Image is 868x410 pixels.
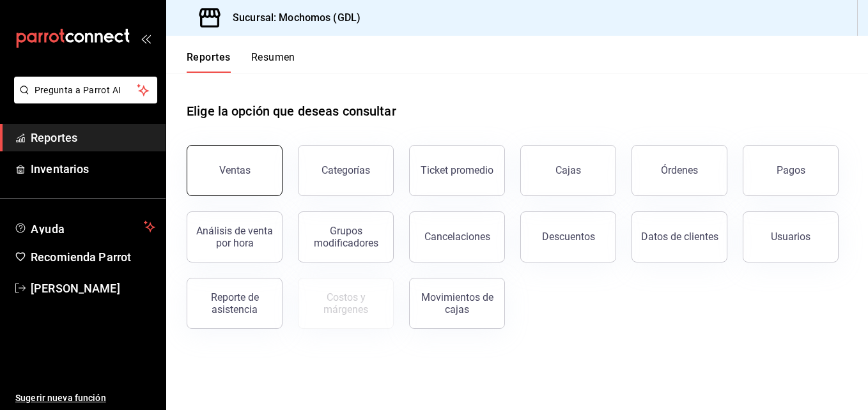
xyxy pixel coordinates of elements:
button: Pagos [743,145,839,196]
div: navigation tabs [187,51,295,73]
div: Reporte de asistencia [195,291,274,315]
span: Reportes [31,129,155,146]
button: Ventas [187,145,283,196]
div: Análisis de venta por hora [195,225,274,249]
span: Ayuda [31,219,139,234]
button: Usuarios [743,211,839,262]
a: Pregunta a Parrot AI [9,93,157,106]
div: Ventas [219,164,251,176]
button: Cancelaciones [409,211,505,262]
button: Órdenes [632,145,727,196]
div: Cancelaciones [424,231,490,243]
div: Órdenes [661,164,698,176]
button: Categorías [298,145,394,196]
button: Ticket promedio [409,145,505,196]
h1: Elige la opción que deseas consultar [187,102,396,121]
span: Inventarios [31,160,155,178]
div: Movimientos de cajas [417,291,497,315]
div: Cajas [555,164,581,176]
span: [PERSON_NAME] [31,280,155,297]
div: Pagos [777,164,805,176]
button: Descuentos [520,211,616,262]
button: Contrata inventarios para ver este reporte [298,278,394,329]
button: Datos de clientes [632,211,727,262]
button: Reportes [187,51,231,73]
span: Pregunta a Parrot AI [35,84,137,97]
div: Usuarios [771,231,810,243]
div: Datos de clientes [641,231,718,243]
div: Ticket promedio [421,164,493,176]
h3: Sucursal: Mochomos (GDL) [222,10,360,26]
div: Descuentos [542,231,595,243]
button: Pregunta a Parrot AI [14,77,157,103]
span: Sugerir nueva función [15,391,155,405]
button: open_drawer_menu [141,33,151,43]
div: Categorías [322,164,370,176]
button: Análisis de venta por hora [187,211,283,262]
button: Grupos modificadores [298,211,394,262]
button: Cajas [520,145,616,196]
button: Movimientos de cajas [409,278,505,329]
span: Recomienda Parrot [31,248,155,266]
div: Grupos modificadores [306,225,385,249]
div: Costos y márgenes [306,291,385,315]
button: Reporte de asistencia [187,278,283,329]
button: Resumen [251,51,295,73]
